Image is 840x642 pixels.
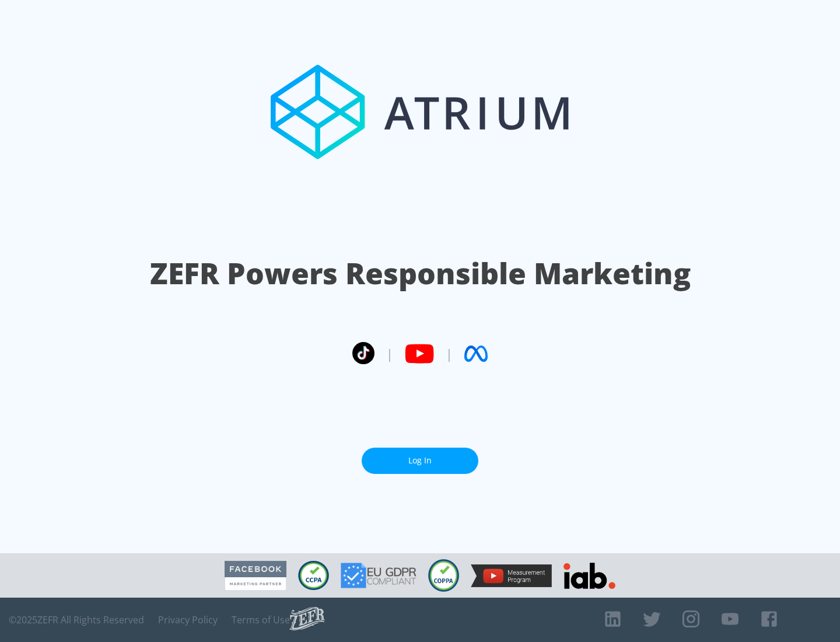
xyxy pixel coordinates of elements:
a: Log In [362,448,478,474]
a: Privacy Policy [158,614,218,626]
img: IAB [563,563,615,589]
span: | [446,345,453,362]
a: Terms of Use [232,614,290,626]
span: | [386,345,393,362]
img: YouTube Measurement Program [471,564,552,587]
img: Facebook Marketing Partner [225,561,286,591]
h1: ZEFR Powers Responsible Marketing [150,253,691,294]
img: COPPA Compliant [428,559,459,592]
img: CCPA Compliant [298,561,329,590]
span: © 2025 ZEFR All Rights Reserved [9,614,144,626]
img: GDPR Compliant [341,563,416,588]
